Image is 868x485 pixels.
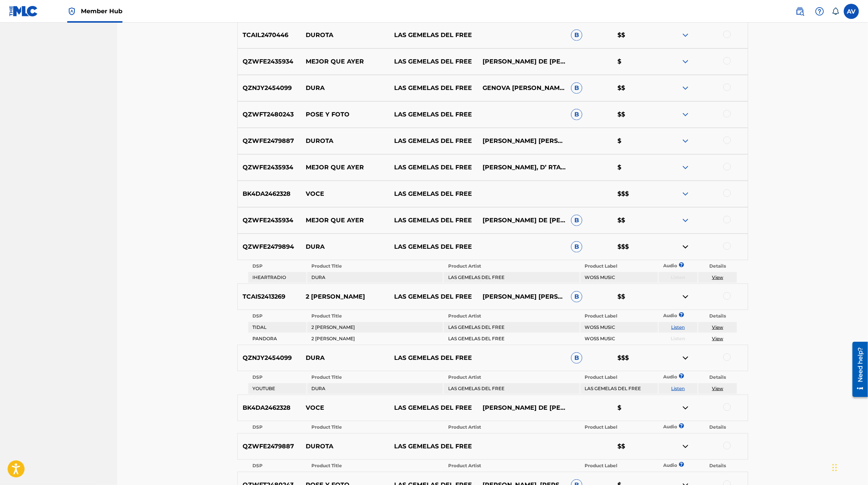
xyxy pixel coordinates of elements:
p: $ [613,163,659,172]
a: Listen [671,386,685,391]
p: MEJOR QUE AYER [301,216,389,225]
div: Help [812,4,827,19]
p: DURA [301,84,389,93]
p: $ [613,403,659,412]
p: LAS GEMELAS DEL FREE [389,163,478,172]
p: LAS GEMELAS DEL FREE [389,216,478,225]
p: LAS GEMELAS DEL FREE [389,442,478,451]
span: B [571,291,582,302]
p: [PERSON_NAME] [PERSON_NAME] [478,292,566,301]
th: DSP [248,311,306,321]
span: B [571,215,582,226]
img: expand [681,57,690,66]
p: Listen [659,335,698,342]
th: Product Label [580,372,658,383]
img: contract [681,353,690,363]
td: 2 [PERSON_NAME] [307,322,443,333]
th: DSP [248,261,306,271]
th: Product Label [580,261,658,271]
p: VOCE [301,189,389,198]
th: DSP [248,372,306,383]
th: Product Title [307,261,443,271]
p: LAS GEMELAS DEL FREE [389,31,478,40]
td: WOSS MUSIC [580,272,658,283]
th: Product Artist [444,422,579,432]
p: [PERSON_NAME] DE [PERSON_NAME], [PERSON_NAME], [PERSON_NAME] [PERSON_NAME], [PERSON_NAME] [PERSON... [478,403,566,412]
img: expand [681,110,690,119]
img: help [815,7,824,16]
p: DUROTA [301,31,389,40]
th: Product Label [580,311,658,321]
div: Widget de chat [830,449,868,485]
p: QZWFT2480243 [238,110,301,119]
img: expand [681,31,690,40]
img: contract [681,292,690,301]
img: expand [681,163,690,172]
iframe: Resource Center [847,339,868,400]
p: LAS GEMELAS DEL FREE [389,292,478,301]
th: Details [698,311,737,321]
p: Audio [659,373,668,380]
p: [PERSON_NAME] DE [PERSON_NAME], [PERSON_NAME], [PERSON_NAME] [PERSON_NAME], [PERSON_NAME] [PERSON... [478,57,566,66]
p: QZWFE2479894 [238,242,301,251]
a: Listen [671,324,685,330]
p: $$ [613,292,659,301]
p: QZNJY2454099 [238,84,301,93]
p: Listen [659,274,698,281]
p: Audio [659,462,668,469]
a: View [712,324,723,330]
p: MEJOR QUE AYER [301,57,389,66]
img: MLC Logo [9,6,38,17]
p: DURA [301,353,389,363]
th: DSP [248,422,306,432]
p: $$ [613,110,659,119]
p: LAS GEMELAS DEL FREE [389,110,478,119]
p: DUROTA [301,136,389,146]
p: GENOVA [PERSON_NAME] [478,84,566,93]
img: expand [681,136,690,146]
p: LAS GEMELAS DEL FREE [389,353,478,363]
th: Details [698,261,737,271]
p: QZWFE2479887 [238,442,301,451]
p: [PERSON_NAME] [PERSON_NAME] [478,136,566,146]
p: BK4DA2462328 [238,189,301,198]
p: LAS GEMELAS DEL FREE [389,403,478,412]
span: B [571,109,582,120]
td: TIDAL [248,322,306,333]
span: B [571,29,582,41]
td: DURA [307,383,443,394]
td: LAS GEMELAS DEL FREE [444,272,579,283]
th: Product Label [580,422,658,432]
div: User Menu [844,4,859,19]
img: expand [681,84,690,93]
p: $$ [613,31,659,40]
div: Notifications [832,8,839,15]
th: Details [698,460,737,471]
p: $ [613,136,659,146]
p: $$ [613,216,659,225]
p: TCAIS2413269 [238,292,301,301]
p: Audio [659,312,668,319]
th: Product Artist [444,311,579,321]
th: Product Artist [444,261,579,271]
th: Product Title [307,372,443,383]
p: QZWFE2435934 [238,57,301,66]
th: Product Title [307,311,443,321]
td: YOUTUBE [248,383,306,394]
td: LAS GEMELAS DEL FREE [580,383,658,394]
p: MEJOR QUE AYER [301,163,389,172]
p: $ [613,57,659,66]
span: Member Hub [81,7,122,15]
th: DSP [248,460,306,471]
img: contract [681,403,690,412]
td: LAS GEMELAS DEL FREE [444,333,579,344]
th: Product Title [307,460,443,471]
p: $$$ [613,189,659,198]
img: contract [681,242,690,251]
